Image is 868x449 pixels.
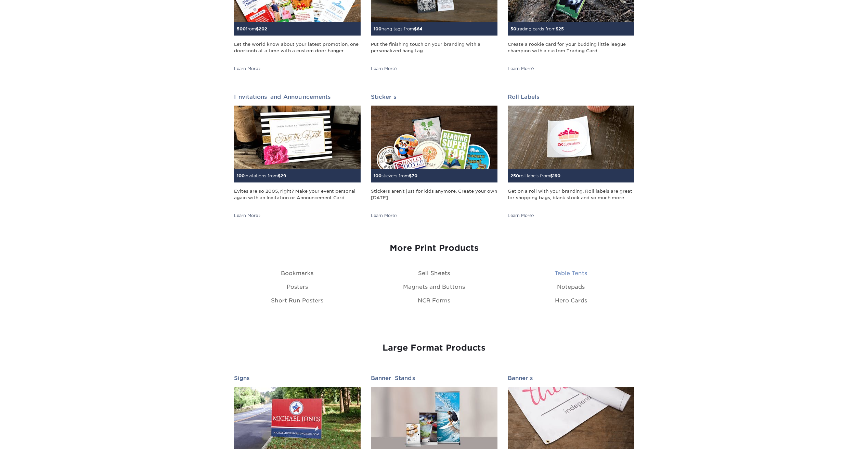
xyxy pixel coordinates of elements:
span: $ [256,26,259,31]
span: 70 [412,173,417,178]
div: Learn More [508,213,535,219]
span: 25 [558,26,564,31]
small: trading cards from [510,26,564,31]
div: Put the finishing touch on your branding with a personalized hang tag. [371,41,497,61]
a: Stickers 100stickers from$70 Stickers aren't just for kids anymore. Create your own [DATE]. Learn... [371,94,497,219]
span: 50 [510,26,516,31]
span: 64 [417,26,423,31]
small: from [237,26,267,31]
span: $ [556,26,558,31]
a: Table Tents [555,270,587,276]
a: Sell Sheets [418,270,450,276]
small: invitations from [237,173,286,178]
h2: Banner Stands [371,375,497,381]
span: $ [278,173,281,178]
a: Hero Cards [555,297,587,304]
div: Learn More [234,213,261,219]
img: Stickers [371,106,497,169]
small: roll labels from [510,173,560,178]
a: NCR Forms [418,297,450,304]
img: Invitations and Announcements [234,106,361,169]
span: 250 [510,173,519,178]
span: 500 [237,26,246,31]
div: Learn More [371,213,398,219]
span: $ [414,26,417,31]
h3: More Print Products [234,243,634,253]
div: Learn More [234,66,261,72]
div: Learn More [508,66,535,72]
span: 202 [259,26,267,31]
span: 29 [281,173,286,178]
a: Bookmarks [281,270,313,276]
a: Notepads [557,284,585,290]
small: hang tags from [374,26,423,31]
div: Create a rookie card for your budding little league champion with a custom Trading Card. [508,41,634,61]
small: stickers from [374,173,417,178]
h2: Signs [234,375,361,381]
div: Let the world know about your latest promotion, one doorknob at a time with a custom door hanger. [234,41,361,61]
h2: Banners [508,375,634,381]
div: Get on a roll with your branding. Roll labels are great for shopping bags, blank stock and so muc... [508,188,634,208]
div: Evites are so 2005, right? Make your event personal again with an Invitation or Announcement Card. [234,188,361,208]
div: Learn More [371,66,398,72]
h2: Stickers [371,94,497,100]
h3: Large Format Products [234,343,634,353]
span: 190 [553,173,560,178]
a: Posters [287,284,308,290]
img: Roll Labels [508,106,634,169]
span: $ [409,173,412,178]
span: $ [550,173,553,178]
a: Invitations and Announcements 100invitations from$29 Evites are so 2005, right? Make your event p... [234,94,361,219]
div: Stickers aren't just for kids anymore. Create your own [DATE]. [371,188,497,208]
a: Roll Labels 250roll labels from$190 Get on a roll with your branding. Roll labels are great for s... [508,94,634,219]
span: 100 [237,173,245,178]
a: Magnets and Buttons [403,284,465,290]
span: 100 [374,173,381,178]
a: Short Run Posters [271,297,323,304]
h2: Invitations and Announcements [234,94,361,100]
span: 100 [374,26,381,31]
h2: Roll Labels [508,94,634,100]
